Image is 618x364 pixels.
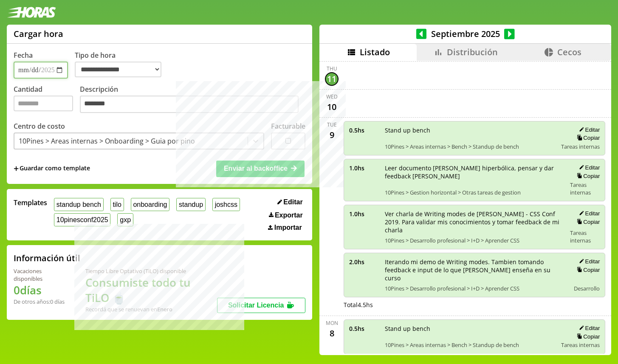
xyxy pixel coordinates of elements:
[327,121,337,128] div: Tue
[19,136,195,146] div: 10Pines > Areas internas > Onboarding > Guia por pino
[14,164,90,173] span: +Guardar como template
[131,198,170,211] button: onboarding
[349,258,379,266] span: 2.0 hs
[14,267,65,282] div: Vacaciones disponibles
[561,143,600,150] span: Tareas internas
[325,72,339,86] div: 11
[228,302,284,309] span: Solicitar Licencia
[80,85,305,116] label: Descripción
[274,224,302,231] span: Importar
[319,61,611,354] div: scrollable content
[574,333,600,340] button: Copiar
[349,210,379,218] span: 1.0 hs
[283,198,302,206] span: Editar
[7,7,56,18] img: logotipo
[576,210,600,217] button: Editar
[570,229,600,244] span: Tareas internas
[561,341,600,349] span: Tareas internas
[325,100,339,114] div: 10
[327,65,337,72] div: Thu
[14,298,65,305] div: De otros años: 0 días
[325,327,339,340] div: 8
[349,324,379,333] span: 0.5 hs
[54,213,110,226] button: 10pinesconf2025
[576,126,600,133] button: Editar
[271,121,305,131] label: Facturable
[576,164,600,171] button: Editar
[385,126,555,134] span: Stand up bench
[275,212,303,219] span: Exportar
[217,298,305,313] button: Solicitar Licencia
[574,266,600,274] button: Copiar
[14,164,19,173] span: +
[80,96,299,113] textarea: Descripción
[85,275,217,305] h1: Consumiste todo tu TiLO 🍵
[224,165,288,172] span: Enviar al backoffice
[344,301,605,309] div: Total 4.5 hs
[385,189,564,196] span: 10Pines > Gestion horizontal > Otras tareas de gestion
[14,28,63,40] h1: Cargar hora
[385,258,564,282] span: Iterando mi demo de Writing modes. Tambien tomando feedback e input de lo que [PERSON_NAME] enseñ...
[574,218,600,226] button: Copiar
[447,46,498,58] span: Distribución
[349,164,379,172] span: 1.0 hs
[75,51,168,79] label: Tipo de hora
[385,237,564,244] span: 10Pines > Desarrollo profesional > I+D > Aprender CSS
[117,213,133,226] button: gxp
[212,198,240,211] button: joshcss
[426,28,504,40] span: Septiembre 2025
[14,282,65,298] h1: 0 días
[576,324,600,332] button: Editar
[157,305,172,313] b: Enero
[385,210,564,234] span: Ver charla de Writing modes de [PERSON_NAME] - CSS Conf 2019. Para validar mis conocimientos y to...
[14,198,47,207] span: Templates
[326,319,338,327] div: Mon
[385,143,555,150] span: 10Pines > Areas internas > Bench > Standup de bench
[325,128,339,142] div: 9
[385,285,564,292] span: 10Pines > Desarrollo profesional > I+D > Aprender CSS
[385,341,555,349] span: 10Pines > Areas internas > Bench > Standup de bench
[85,267,217,275] div: Tiempo Libre Optativo (TiLO) disponible
[14,96,73,111] input: Cantidad
[75,62,161,77] select: Tipo de hora
[14,51,33,60] label: Fecha
[349,126,379,134] span: 0.5 hs
[216,161,305,177] button: Enviar al backoffice
[54,198,104,211] button: standup bench
[85,305,217,313] div: Recordá que se renuevan en
[557,46,581,58] span: Cecos
[576,258,600,265] button: Editar
[14,252,80,264] h2: Información útil
[574,172,600,180] button: Copiar
[574,134,600,141] button: Copiar
[275,198,305,206] button: Editar
[385,164,564,180] span: Leer documento [PERSON_NAME] hiperbólica, pensar y dar feedback [PERSON_NAME]
[14,85,80,116] label: Cantidad
[266,211,305,220] button: Exportar
[176,198,206,211] button: standup
[570,181,600,196] span: Tareas internas
[574,285,600,292] span: Desarrollo
[110,198,124,211] button: tilo
[14,121,65,131] label: Centro de costo
[385,324,555,333] span: Stand up bench
[326,93,338,100] div: Wed
[360,46,390,58] span: Listado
